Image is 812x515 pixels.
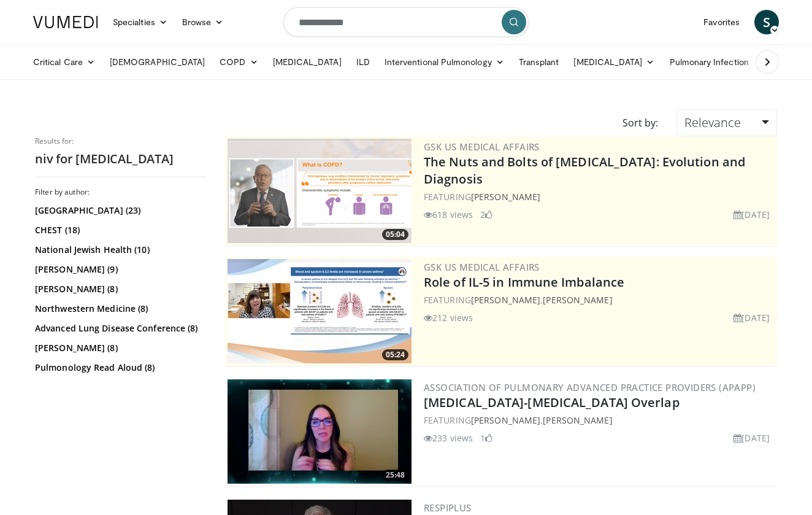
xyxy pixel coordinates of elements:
li: 212 views [424,311,473,324]
a: Advanced Lung Disease Conference (8) [35,322,204,335]
span: 05:24 [382,349,408,360]
a: Transplant [511,50,567,74]
a: [PERSON_NAME] (8) [35,342,204,354]
span: Relevance [684,114,741,131]
img: 020a8988-aaa5-4201-9858-44967b6f4ed7.300x170_q85_crop-smart_upscale.jpg [228,379,412,484]
input: Search topics, interventions [283,7,529,37]
a: 25:48 [228,379,412,484]
a: [MEDICAL_DATA] [266,50,349,74]
a: Pulmonology Read Aloud (8) [35,362,204,374]
a: Association of Pulmonary Advanced Practice Providers (APAPP) [424,381,756,393]
a: Role of IL-5 in Immune Imbalance [424,274,624,290]
h2: niv for [MEDICAL_DATA] [35,151,207,167]
a: The Nuts and Bolts of [MEDICAL_DATA]: Evolution and Diagnosis [424,153,745,187]
li: [DATE] [733,311,770,324]
li: [DATE] [733,432,770,444]
a: CHEST (18) [35,224,204,236]
span: 05:04 [382,229,408,240]
div: Sort by: [613,109,667,136]
a: [MEDICAL_DATA] [566,50,662,74]
div: FEATURING , [424,293,775,306]
a: Interventional Pulmonology [377,50,511,74]
a: National Jewish Health (10) [35,244,204,256]
a: 05:04 [228,139,412,243]
span: 25:48 [382,470,408,481]
h3: Filter by author: [35,187,207,197]
a: COPD [212,50,265,74]
a: 05:24 [228,259,412,363]
a: Respiplus [424,501,472,514]
a: [PERSON_NAME] [471,191,540,203]
a: [MEDICAL_DATA]-[MEDICAL_DATA] Overlap [424,394,680,411]
a: Relevance [676,109,777,136]
li: 2 [480,208,492,221]
li: 233 views [424,432,473,444]
li: [DATE] [733,208,770,221]
a: GSK US Medical Affairs [424,141,540,153]
a: Northwestern Medicine (8) [35,303,204,315]
a: GSK US Medical Affairs [424,261,540,273]
a: [GEOGRAPHIC_DATA] (23) [35,204,204,217]
img: ee063798-7fd0-40de-9666-e00bc66c7c22.png.300x170_q85_crop-smart_upscale.png [228,139,412,243]
a: Favorites [696,10,747,34]
a: [PERSON_NAME] (8) [35,283,204,295]
div: FEATURING [424,190,775,203]
a: ILD [349,50,377,74]
li: 1 [480,432,492,444]
a: [PERSON_NAME] [543,294,612,306]
li: 618 views [424,208,473,221]
p: Results for: [35,136,207,146]
a: [PERSON_NAME] [543,414,612,426]
a: [PERSON_NAME] [471,414,540,426]
a: Critical Care [26,50,102,74]
a: Specialties [105,10,175,34]
a: [PERSON_NAME] (9) [35,263,204,276]
a: [DEMOGRAPHIC_DATA] [102,50,212,74]
a: Pulmonary Infection [662,50,768,74]
a: [PERSON_NAME] [471,294,540,306]
img: f8c419a3-5bbb-4c4e-b48e-16c2b0d0fb3f.png.300x170_q85_crop-smart_upscale.jpg [228,259,412,363]
img: VuMedi Logo [33,16,98,28]
div: FEATURING , [424,414,775,427]
a: Browse [175,10,231,34]
a: S [754,10,779,34]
